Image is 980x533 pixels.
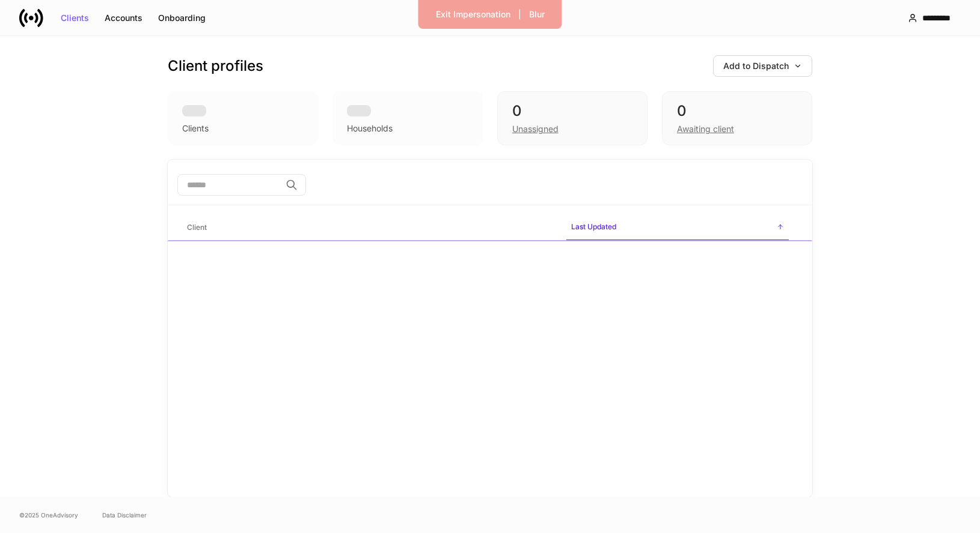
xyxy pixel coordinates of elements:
[97,8,150,28] button: Accounts
[19,510,78,520] span: © 2025 OneAdvisory
[529,10,545,19] div: Blur
[571,221,616,232] h6: Last Updated
[512,101,632,121] div: 0
[347,122,393,134] div: Households
[61,14,89,22] div: Clients
[182,215,557,240] span: Client
[428,5,518,24] button: Exit Impersonation
[168,56,263,76] h3: Client profiles
[158,14,206,22] div: Onboarding
[182,122,209,134] div: Clients
[723,62,802,70] div: Add to Dispatch
[105,14,142,22] div: Accounts
[713,55,812,77] button: Add to Dispatch
[53,8,97,28] button: Clients
[150,8,213,28] button: Onboarding
[187,221,207,233] h6: Client
[512,123,559,135] div: Unassigned
[521,5,553,24] button: Blur
[566,215,789,241] span: Last Updated
[677,123,734,135] div: Awaiting client
[436,10,510,19] div: Exit Impersonation
[497,91,648,145] div: 0Unassigned
[102,510,147,520] a: Data Disclaimer
[662,91,812,145] div: 0Awaiting client
[677,101,797,121] div: 0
